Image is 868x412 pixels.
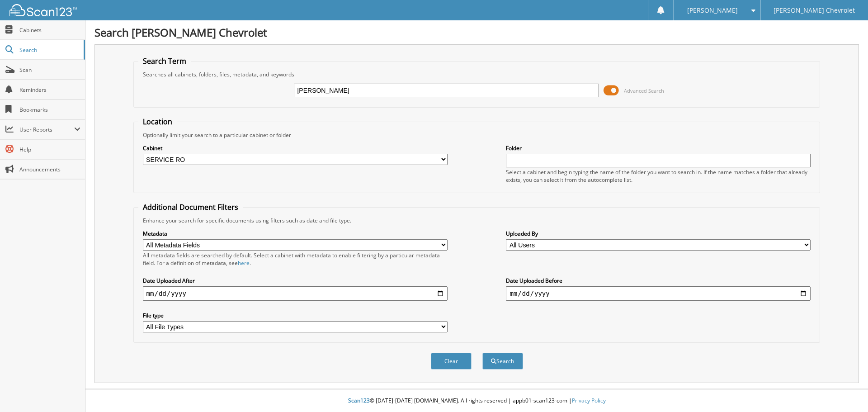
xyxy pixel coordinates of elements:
[138,202,243,212] legend: Additional Document Filters
[143,144,448,152] label: Cabinet
[506,168,811,184] div: Select a cabinet and begin typing the name of the folder you want to search in. If the name match...
[572,397,606,404] a: Privacy Policy
[431,353,472,369] button: Clear
[143,230,448,237] label: Metadata
[143,286,448,301] input: start
[19,26,80,34] span: Cabinets
[506,230,811,237] label: Uploaded By
[19,86,80,94] span: Reminders
[138,56,191,66] legend: Search Term
[143,251,448,267] div: All metadata fields are searched by default. Select a cabinet with metadata to enable filtering b...
[482,353,523,369] button: Search
[19,46,79,54] span: Search
[238,259,250,267] a: here
[774,8,855,13] span: [PERSON_NAME] Chevrolet
[143,277,448,284] label: Date Uploaded After
[624,87,664,94] span: Advanced Search
[19,146,80,153] span: Help
[94,25,859,40] h1: Search [PERSON_NAME] Chevrolet
[85,390,868,412] div: © [DATE]-[DATE] [DOMAIN_NAME]. All rights reserved | appb01-scan123-com |
[687,8,738,13] span: [PERSON_NAME]
[138,131,816,139] div: Optionally limit your search to a particular cabinet or folder
[138,117,177,127] legend: Location
[19,66,80,74] span: Scan
[506,286,811,301] input: end
[143,312,448,319] label: File type
[19,166,80,173] span: Announcements
[9,4,77,16] img: scan123-logo-white.svg
[348,397,370,404] span: Scan123
[506,277,811,284] label: Date Uploaded Before
[506,144,811,152] label: Folder
[138,217,816,224] div: Enhance your search for specific documents using filters such as date and file type.
[138,71,816,78] div: Searches all cabinets, folders, files, metadata, and keywords
[19,126,74,133] span: User Reports
[19,106,80,114] span: Bookmarks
